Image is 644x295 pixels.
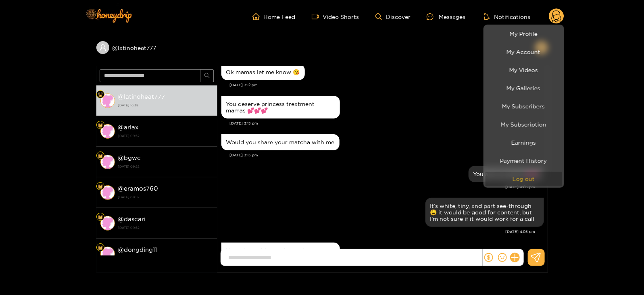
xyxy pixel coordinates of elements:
[486,45,562,59] a: My Account
[486,63,562,77] a: My Videos
[486,117,562,131] a: My Subscription
[486,99,562,113] a: My Subscribers
[486,172,562,186] button: Log out
[486,135,562,150] a: Earnings
[486,27,562,41] a: My Profile
[486,154,562,168] a: Payment History
[486,81,562,95] a: My Galleries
